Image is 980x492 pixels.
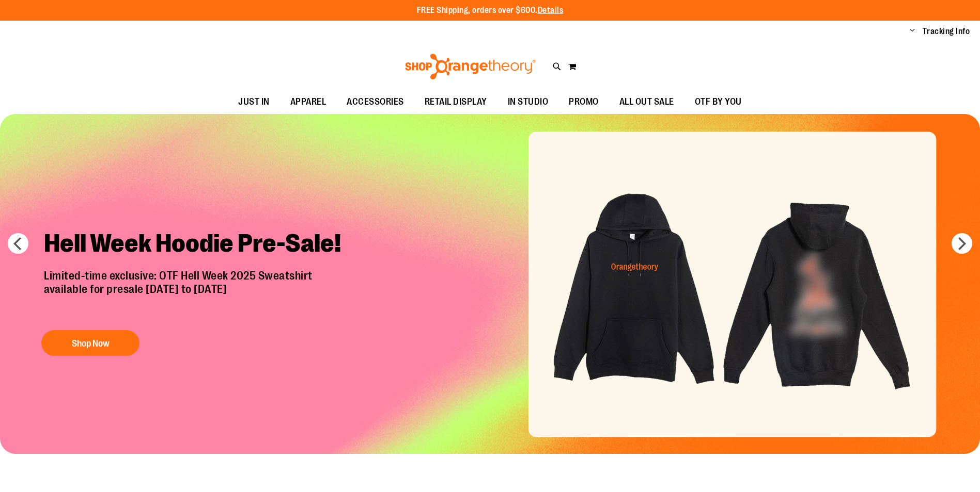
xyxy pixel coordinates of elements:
span: OTF BY YOU [695,90,742,113]
span: ACCESSORIES [347,90,404,113]
img: Shop Orangetheory [403,54,537,79]
span: ALL OUT SALE [619,90,674,113]
a: Details [538,6,564,15]
button: next [952,233,972,254]
span: IN STUDIO [508,90,549,113]
button: prev [8,233,28,254]
span: RETAIL DISPLAY [425,90,487,113]
span: JUST IN [238,90,270,113]
a: Hell Week Hoodie Pre-Sale! Limited-time exclusive: OTF Hell Week 2025 Sweatshirtavailable for pre... [36,220,359,361]
span: PROMO [569,90,599,113]
h2: Hell Week Hoodie Pre-Sale! [36,220,359,269]
p: Limited-time exclusive: OTF Hell Week 2025 Sweatshirt available for presale [DATE] to [DATE] [36,269,359,320]
p: FREE Shipping, orders over $600. [417,5,564,17]
a: Tracking Info [923,26,970,37]
button: Account menu [910,26,915,37]
button: Shop Now [41,330,139,356]
span: APPAREL [290,90,326,113]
